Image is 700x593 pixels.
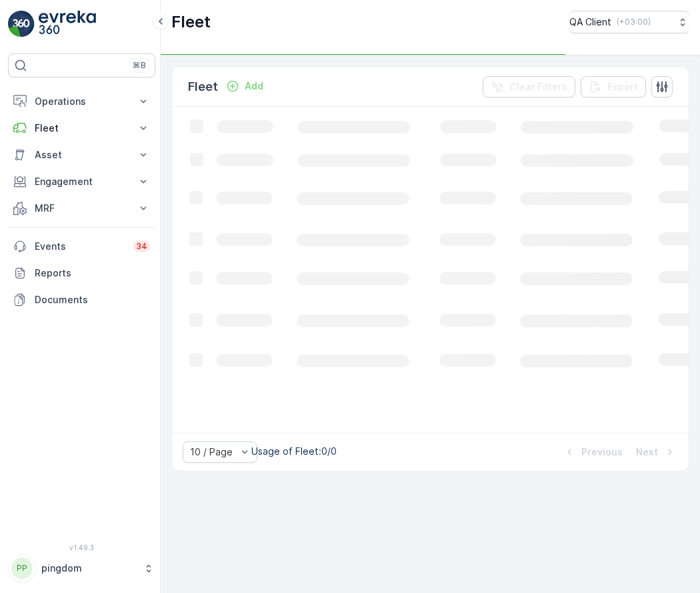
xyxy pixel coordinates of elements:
[8,115,155,142] button: Fleet
[8,142,155,168] button: Asset
[8,233,155,260] a: Events34
[35,293,150,307] p: Documents
[569,15,611,29] p: QA Client
[11,558,33,579] div: PP
[8,286,155,313] a: Documents
[636,445,658,459] p: Next
[188,77,218,96] p: Fleet
[35,175,129,188] p: Engagement
[569,11,689,33] button: QA Client(+03:00)
[245,79,263,93] p: Add
[39,11,96,37] img: logo_light-DOdMpM7g.png
[136,241,147,252] p: 34
[607,80,638,93] p: Export
[8,195,155,222] button: MRF
[509,80,567,93] p: Clear Filters
[617,17,651,27] p: ( +03:00 )
[8,88,155,115] button: Operations
[171,11,211,33] p: Fleet
[251,445,337,458] p: Usage of Fleet : 0/0
[35,95,129,108] p: Operations
[8,168,155,195] button: Engagement
[221,78,269,94] button: Add
[35,148,129,162] p: Asset
[8,554,155,582] button: PPpingdom
[35,122,129,135] p: Fleet
[483,76,575,97] button: Clear Filters
[635,444,678,460] button: Next
[35,202,129,215] p: MRF
[133,60,146,71] p: ⌘B
[8,544,155,552] span: v 1.49.3
[35,266,150,280] p: Reports
[8,260,155,286] a: Reports
[35,240,125,253] p: Events
[581,76,646,97] button: Export
[41,562,137,575] p: pingdom
[561,444,624,460] button: Previous
[581,445,623,459] p: Previous
[8,11,35,37] img: logo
